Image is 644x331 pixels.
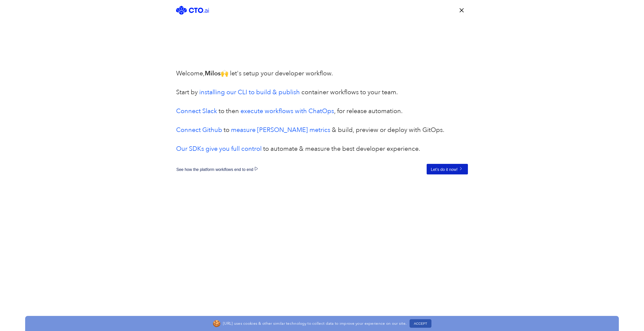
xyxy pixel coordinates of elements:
a: measure [PERSON_NAME] metrics [231,126,330,134]
button: ACCEPT [410,319,431,328]
p: [URL] uses cookies & other similar technology to collect data to improve your experience on our s... [223,321,407,326]
a: Our SDKs give you full control [176,145,262,153]
a: Connect Slack [176,107,217,115]
i: flow [224,167,231,172]
a: Connect Github [176,126,222,134]
button: Let’s do it now! [427,164,468,174]
p: Start by container workflows to your team. to then , for release automation. to & build, preview ... [176,88,468,154]
p: Welcome, 🙌 let's setup your developer workflow. [176,69,468,88]
img: cto-full-logo-blue-new.svg [176,6,209,15]
a: installing our CLI to build & publish [199,88,300,97]
span: 🍪 [213,319,221,328]
span: Milos [205,69,221,78]
button: See how the platform workflows end to end [176,164,264,174]
a: execute workflows with ChatOps [240,107,334,115]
